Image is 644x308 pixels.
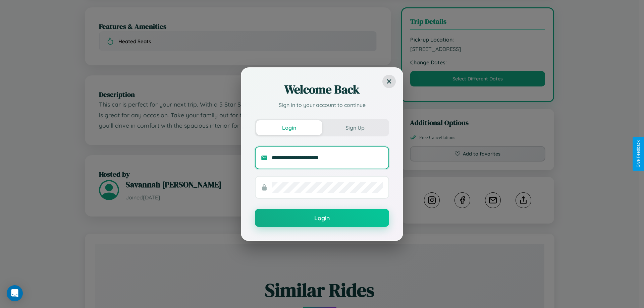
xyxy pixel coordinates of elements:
div: Open Intercom Messenger [7,285,23,301]
h2: Welcome Back [255,81,389,98]
button: Login [255,209,389,227]
button: Sign Up [322,120,388,135]
div: Give Feedback [636,140,641,168]
p: Sign in to your account to continue [255,101,389,109]
button: Login [256,120,322,135]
